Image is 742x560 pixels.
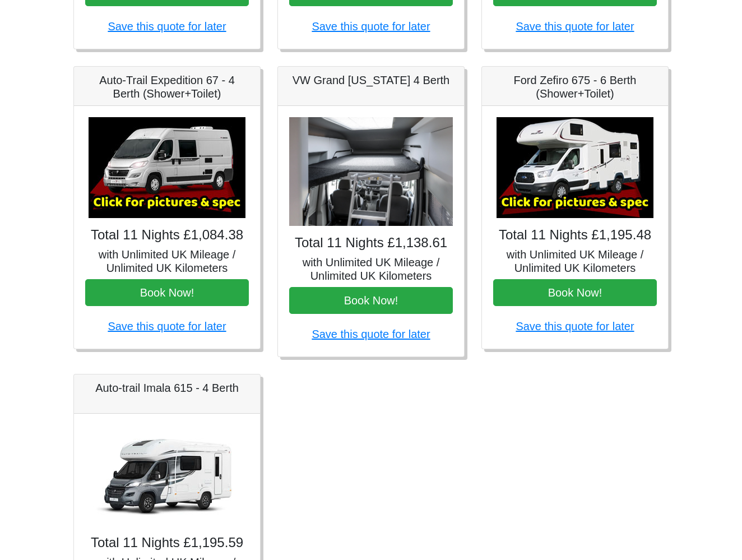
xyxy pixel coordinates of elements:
a: Save this quote for later [108,320,226,332]
a: Save this quote for later [312,328,430,340]
h5: with Unlimited UK Mileage / Unlimited UK Kilometers [493,248,657,275]
a: Save this quote for later [516,320,634,332]
h4: Total 11 Nights £1,084.38 [85,227,249,243]
a: Save this quote for later [108,20,226,33]
img: Auto-Trail Expedition 67 - 4 Berth (Shower+Toilet) [89,117,245,218]
button: Book Now! [493,279,657,306]
h4: Total 11 Nights £1,138.61 [289,235,453,251]
h5: VW Grand [US_STATE] 4 Berth [289,73,453,87]
button: Book Now! [289,287,453,314]
h4: Total 11 Nights £1,195.59 [85,535,249,551]
a: Save this quote for later [312,20,430,33]
img: Auto-trail Imala 615 - 4 Berth [89,425,245,526]
a: Save this quote for later [516,20,634,33]
img: VW Grand California 4 Berth [289,117,453,226]
button: Book Now! [85,279,249,306]
h5: Auto-Trail Expedition 67 - 4 Berth (Shower+Toilet) [85,73,249,100]
h5: Ford Zefiro 675 - 6 Berth (Shower+Toilet) [493,73,657,100]
img: Ford Zefiro 675 - 6 Berth (Shower+Toilet) [497,117,653,218]
h5: with Unlimited UK Mileage / Unlimited UK Kilometers [289,256,453,283]
h5: Auto-trail Imala 615 - 4 Berth [85,381,249,395]
h5: with Unlimited UK Mileage / Unlimited UK Kilometers [85,248,249,275]
h4: Total 11 Nights £1,195.48 [493,227,657,243]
